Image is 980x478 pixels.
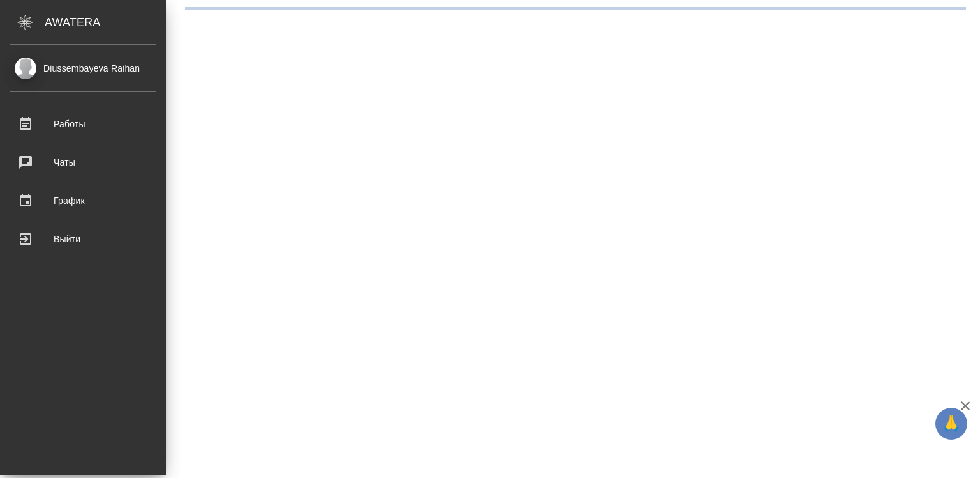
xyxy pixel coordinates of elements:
div: График [10,191,156,210]
a: Чаты [3,146,163,178]
div: Работы [10,114,156,134]
div: AWATERA [45,10,166,35]
a: Работы [3,108,163,140]
a: График [3,185,163,217]
span: 🙏 [940,410,962,437]
a: Выйти [3,223,163,255]
div: Diussembayeva Raihan [10,61,156,75]
div: Чаты [10,153,156,172]
div: Выйти [10,229,156,249]
button: 🙏 [935,408,967,440]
